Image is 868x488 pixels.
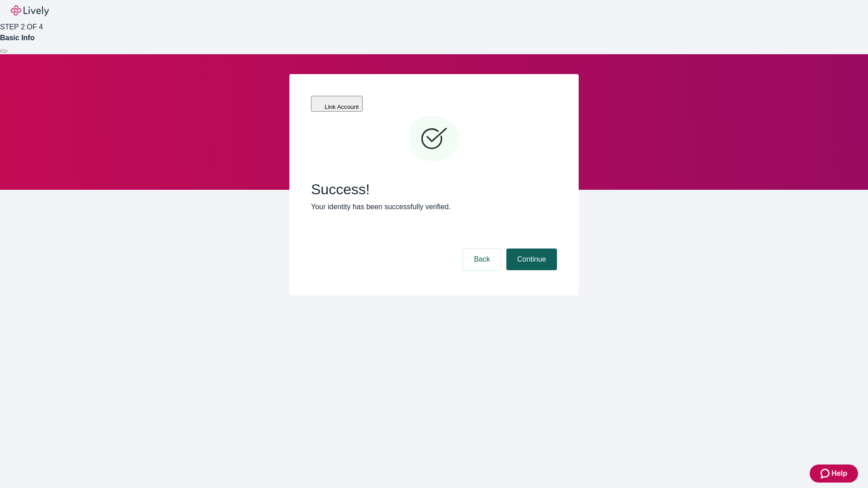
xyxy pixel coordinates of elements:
p: Your identity has been successfully verified. [311,202,557,212]
span: Success! [311,181,557,198]
svg: Zendesk support icon [821,468,831,479]
button: Continue [506,249,557,270]
span: Help [831,468,847,479]
button: Zendesk support iconHelp [810,465,858,483]
svg: Checkmark icon [407,112,461,166]
button: Link Account [311,96,363,112]
button: Back [463,249,501,270]
img: Lively [11,5,49,16]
